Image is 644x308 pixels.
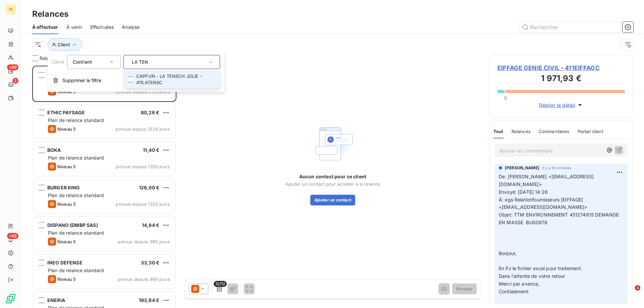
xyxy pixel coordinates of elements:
[539,129,570,134] span: Commentaires
[62,77,101,84] span: Supprimer le filtre
[116,164,170,169] span: prévue depuis 1350 jours
[48,155,104,161] span: Plan de relance standard
[122,24,140,30] span: Analyse
[57,276,76,282] span: Niveau 5
[499,265,582,271] span: En PJ le fichier excel pour traitement.
[539,102,576,109] span: Déplier le détail
[118,239,170,244] span: prévue depuis 985 jours
[519,22,620,33] input: Rechercher
[118,276,170,282] span: prévue depuis 985 jours
[90,24,114,30] span: Effectuées
[47,185,80,190] span: BURGER KING
[537,101,586,109] button: Déplier le détail
[499,212,620,225] span: Objet: TTM ENVIRONNEMENT 451274815 DEMANDE EN MASSE BU00978
[139,297,159,303] span: 193,64 €
[7,233,18,239] span: +99
[57,164,76,169] span: Niveau 5
[505,165,539,171] span: [PERSON_NAME]
[7,64,18,70] span: +99
[48,38,82,51] button: Client
[499,273,565,279] span: Dans l'attente de votre retour
[499,197,587,210] span: À: egs Relationfournisseurs [EIFFAGE] <[EMAIL_ADDRESS][DOMAIN_NAME]>
[32,66,176,308] div: grid
[57,201,76,207] span: Niveau 5
[499,250,517,256] span: Bonjour,
[116,201,170,207] span: prévue depuis 1320 jours
[48,117,104,123] span: Plan de relance standard
[542,166,572,170] span: il y a 10 minutes
[493,129,503,134] span: Tout
[47,222,98,228] span: DISPANO (DMBP SAS)
[452,284,477,294] button: Envoyer
[299,173,366,180] span: Aucun contact pour ce client
[499,281,540,287] span: Merci par avance,
[47,110,85,115] span: ETHIC PAYSAGE
[499,289,529,294] span: Cordialement
[5,4,16,15] div: TE
[311,122,354,165] img: Empty state
[32,8,68,20] h3: Relances
[141,260,159,265] span: 33,30 €
[512,129,531,134] span: Relances
[47,260,83,265] span: INEO DEFENSE
[142,222,159,228] span: 14,84 €
[123,70,220,88] li: CAPFUN - LA TENSCH JOLIE - 411LATENSC
[57,239,76,244] span: Niveau 5
[635,285,640,291] span: 4
[285,181,380,187] span: Ajouter un contact pour accéder à la relance
[48,73,224,88] button: Supprimer le filtre
[58,42,70,47] span: Client
[32,24,58,30] span: À effectuer
[499,174,594,187] span: De: [PERSON_NAME] <[EMAIL_ADDRESS][DOMAIN_NAME]>
[143,147,159,153] span: 11,40 €
[47,297,65,303] span: ENERIA
[497,72,625,86] h3: 1 971,93 €
[310,195,356,205] button: Ajouter un contact
[621,285,637,301] iframe: Intercom live chat
[214,281,227,287] span: 12/12
[139,185,159,190] span: 126,00 €
[12,78,18,84] span: 2
[52,59,64,65] span: Client
[578,129,603,134] span: Portail client
[499,189,548,195] span: Envoyé: [DATE] 14:26
[141,110,159,115] span: 80,26 €
[497,63,625,72] span: EIFFAGE GENIE CIVIL - 411EIFFAGC
[48,230,104,236] span: Plan de relance standard
[57,126,76,132] span: Niveau 5
[48,267,104,273] span: Plan de relance standard
[116,126,170,132] span: prévue depuis 1534 jours
[66,24,82,30] span: À venir
[504,95,507,101] span: 0
[47,72,96,78] span: EIFFAGE GENIE CIVIL
[5,293,16,304] img: Logo LeanPay
[40,55,60,62] span: Relances
[48,192,104,198] span: Plan de relance standard
[47,147,61,153] span: BOKA
[73,59,92,65] span: Contient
